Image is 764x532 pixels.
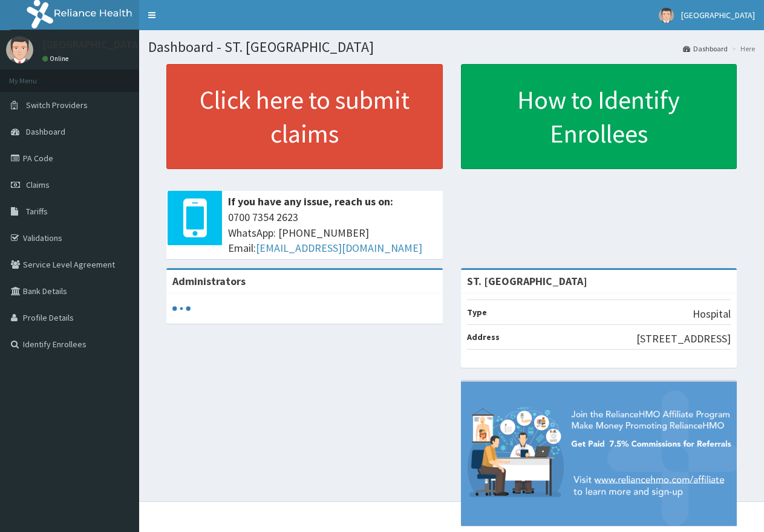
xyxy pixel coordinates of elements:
[42,54,71,63] a: Online
[26,100,88,111] span: Switch Providers
[659,8,674,23] img: User Image
[148,39,755,55] h1: Dashboard - ST. [GEOGRAPHIC_DATA]
[26,126,65,137] span: Dashboard
[467,332,500,342] b: Address
[6,36,33,63] img: User Image
[26,179,50,190] span: Claims
[461,382,737,526] img: provider-team-banner.png
[256,241,422,255] a: [EMAIL_ADDRESS][DOMAIN_NAME]
[683,43,728,54] a: Dashboard
[26,206,48,217] span: Tariffs
[42,39,142,50] p: [GEOGRAPHIC_DATA]
[172,274,246,288] b: Administrators
[228,210,437,256] span: 0700 7354 2623 WhatsApp: [PHONE_NUMBER] Email:
[467,307,487,318] b: Type
[228,194,393,208] b: If you have any issue, reach us on:
[172,300,191,318] svg: audio-loading
[461,64,737,169] a: How to Identify Enrollees
[636,331,731,347] p: [STREET_ADDRESS]
[681,10,755,21] span: [GEOGRAPHIC_DATA]
[467,274,587,288] strong: ST. [GEOGRAPHIC_DATA]
[166,64,443,169] a: Click here to submit claims
[693,306,731,322] p: Hospital
[729,43,755,54] li: Here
